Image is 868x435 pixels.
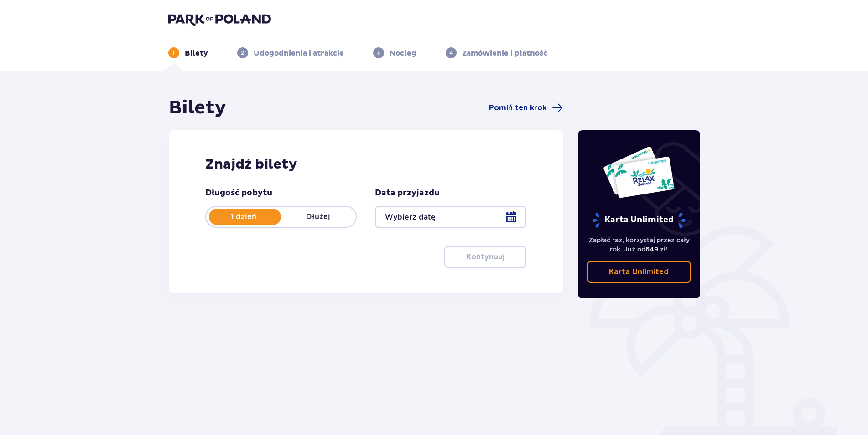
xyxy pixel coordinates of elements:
h2: Znajdź bilety [205,156,527,173]
p: 3 [377,49,380,57]
img: Park of Poland logo [168,13,271,26]
span: 649 zł [645,246,666,253]
p: 4 [449,49,453,57]
p: Karta Unlimited [592,212,686,228]
a: Karta Unlimited [587,261,691,283]
img: Dwie karty całoroczne do Suntago z napisem 'UNLIMITED RELAX', na białym tle z tropikalnymi liśćmi... [603,146,675,199]
p: Długość pobytu [205,188,272,199]
p: Kontynuuj [466,252,504,262]
p: Dłużej [281,212,356,222]
p: 1 dzień [206,212,281,222]
span: Pomiń ten krok [489,103,546,113]
div: 2Udogodnienia i atrakcje [237,47,344,58]
p: Nocleg [390,48,416,58]
p: Zapłać raz, korzystaj przez cały rok. Już od ! [587,235,691,254]
div: 1Bilety [168,47,208,58]
div: 4Zamówienie i płatność [446,47,547,58]
a: Pomiń ten krok [489,102,563,113]
p: 2 [241,49,244,57]
p: Karta Unlimited [609,267,669,277]
h1: Bilety [169,97,226,119]
button: Kontynuuj [444,246,526,268]
div: 3Nocleg [373,47,416,58]
p: Data przyjazdu [375,188,440,199]
p: Bilety [185,48,208,58]
p: 1 [172,49,175,57]
p: Udogodnienia i atrakcje [254,48,344,58]
p: Zamówienie i płatność [462,48,547,58]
